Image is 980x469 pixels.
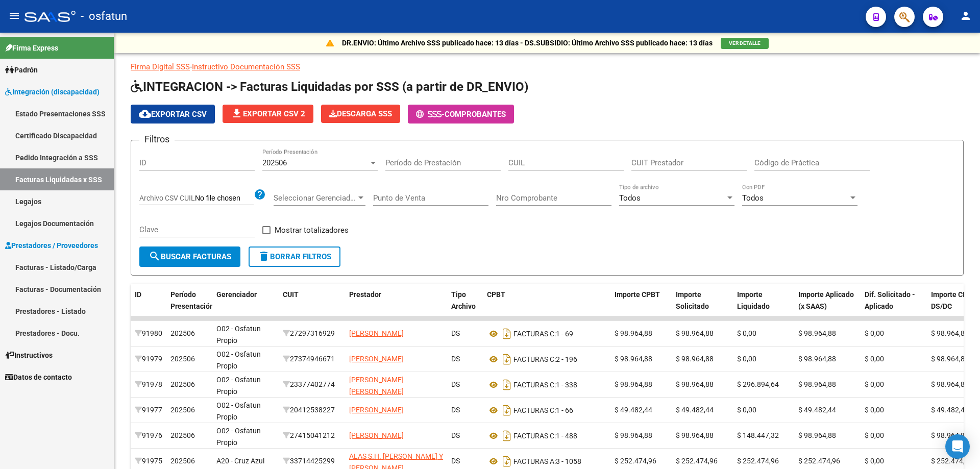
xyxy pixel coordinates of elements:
span: Importe CPBT [615,290,660,299]
span: $ 252.474,96 [931,457,973,465]
span: Prestadores / Proveedores [5,240,98,251]
span: $ 98.964,88 [615,355,652,363]
i: Descargar documento [500,402,513,418]
div: 91976 [135,430,162,441]
button: Exportar CSV [131,105,215,124]
div: 1 - 69 [487,326,606,342]
span: VER DETALLE [729,40,761,46]
i: Descargar documento [500,351,513,367]
span: $ 98.964,88 [676,380,714,388]
span: [PERSON_NAME] [349,431,404,439]
div: 1 - 488 [487,428,606,444]
span: Todos [619,193,641,203]
span: $ 296.894,64 [737,380,779,388]
span: Datos de contacto [5,372,72,383]
mat-icon: cloud_download [139,108,151,120]
span: O02 - Osfatun Propio [216,325,261,344]
datatable-header-cell: Importe Solicitado [672,284,733,329]
span: Integración (discapacidad) [5,86,100,97]
span: $ 252.474,96 [615,457,656,465]
div: 1 - 338 [487,377,606,393]
span: $ 0,00 [865,355,884,363]
span: Gerenciador [216,290,257,299]
datatable-header-cell: Período Presentación [166,284,212,329]
span: 202506 [170,406,195,414]
button: Buscar Facturas [139,246,240,267]
span: FACTURAS C: [513,432,556,440]
span: Descarga SSS [329,109,392,118]
div: 91977 [135,404,162,416]
span: Tipo Archivo [451,290,476,310]
span: $ 98.964,88 [798,380,836,388]
span: DS [451,431,460,439]
span: $ 98.964,88 [931,355,969,363]
div: 27374946671 [283,353,341,365]
span: O02 - Osfatun Propio [216,350,261,370]
span: ID [135,290,141,299]
span: $ 98.964,88 [931,380,969,388]
button: Exportar CSV 2 [223,105,313,123]
span: Exportar CSV [139,110,207,119]
i: Descargar documento [500,326,513,342]
span: DS [451,355,460,363]
span: Todos [742,193,764,203]
datatable-header-cell: CPBT [483,284,610,329]
datatable-header-cell: Tipo Archivo [447,284,483,329]
span: Importe CPBT DS/DC [931,290,976,310]
span: DS [451,406,460,414]
datatable-header-cell: Dif. Solicitado - Aplicado [861,284,927,329]
span: Seleccionar Gerenciador [274,193,356,203]
mat-icon: menu [8,10,20,22]
span: CUIT [283,290,299,299]
span: Instructivos [5,350,53,361]
button: Borrar Filtros [249,246,340,267]
span: $ 0,00 [865,457,884,465]
span: Prestador [349,290,381,299]
span: DS [451,329,460,337]
a: Instructivo Documentación SSS [192,62,300,71]
span: $ 0,00 [865,406,884,414]
datatable-header-cell: Importe Aplicado (x SAAS) [794,284,861,329]
span: $ 148.447,32 [737,431,779,439]
span: $ 98.964,88 [615,380,652,388]
span: Borrar Filtros [258,252,331,261]
span: $ 0,00 [737,406,756,414]
div: 33714425299 [283,455,341,467]
span: $ 98.964,88 [676,329,714,337]
span: CPBT [487,290,505,299]
button: -Comprobantes [408,105,514,124]
span: $ 98.964,88 [676,355,714,363]
app-download-masive: Descarga masiva de comprobantes (adjuntos) [321,105,400,124]
span: $ 98.964,88 [798,355,836,363]
span: Importe Liquidado [737,290,770,310]
span: $ 98.964,88 [931,431,969,439]
datatable-header-cell: Prestador [345,284,447,329]
span: Período Presentación [170,290,214,310]
span: $ 49.482,44 [798,406,836,414]
span: Exportar CSV 2 [231,109,305,118]
span: $ 252.474,96 [737,457,779,465]
div: 91975 [135,455,162,467]
span: $ 98.964,88 [931,329,969,337]
div: 23377402774 [283,379,341,390]
span: FACTURAS C: [513,330,556,338]
span: FACTURAS C: [513,406,556,414]
span: Buscar Facturas [149,252,231,261]
div: 91980 [135,328,162,339]
h3: Filtros [139,132,175,146]
datatable-header-cell: ID [131,284,166,329]
div: 91979 [135,353,162,365]
span: A20 - Cruz Azul [216,457,264,465]
div: Open Intercom Messenger [945,434,970,459]
span: FACTURAS C: [513,381,556,389]
span: Dif. Solicitado - Aplicado [865,290,915,310]
div: 2 - 196 [487,351,606,367]
a: Firma Digital SSS [131,62,190,71]
span: $ 0,00 [865,380,884,388]
mat-icon: search [149,250,161,262]
datatable-header-cell: Importe CPBT [610,284,672,329]
div: 91978 [135,379,162,390]
mat-icon: help [254,188,266,201]
span: DS [451,457,460,465]
span: [PERSON_NAME] [349,329,404,337]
